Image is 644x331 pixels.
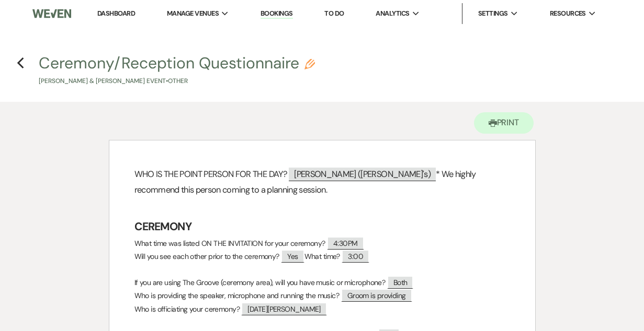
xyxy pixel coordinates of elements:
[39,76,315,86] p: [PERSON_NAME] & [PERSON_NAME] Event • Other
[134,276,510,289] p: If you are using The Groove (ceremony area), will you have music or microphone?
[134,167,510,197] h3: WHO IS THE POINT PERSON FOR THE DAY? * We highly recommend this person coming to a planning session.
[376,8,409,19] span: Analytics
[261,9,293,19] a: Bookings
[478,8,508,19] span: Settings
[39,55,315,86] button: Ceremony/Reception Questionnaire[PERSON_NAME] & [PERSON_NAME] Event•Other
[550,8,586,19] span: Resources
[324,9,344,18] a: To Do
[327,237,364,250] span: 4:30PM
[32,3,71,25] img: Weven Logo
[341,289,412,302] span: Groom is providing
[97,9,135,18] a: Dashboard
[134,289,510,302] p: Who is providing the speaker, microphone and running the music?
[474,112,534,134] button: Print
[289,168,436,181] span: [PERSON_NAME] ([PERSON_NAME]'s)
[134,250,510,263] p: Will you see each other prior to the ceremony? What time?
[167,8,219,19] span: Manage Venues
[281,250,304,263] span: Yes
[342,250,369,263] span: 3:00
[134,303,510,316] p: Who is officiating your ceremony?
[387,276,414,289] span: Both
[134,237,510,250] p: What time was listed ON THE INVITATION for your ceremony?
[134,219,191,234] strong: CEREMONY
[241,302,326,315] span: [DATE][PERSON_NAME]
